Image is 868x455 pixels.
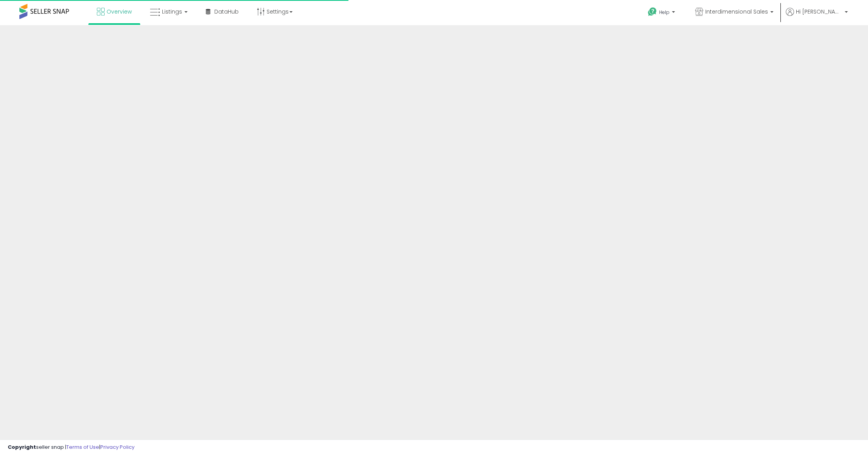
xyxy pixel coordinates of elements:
[659,9,670,16] span: Help
[796,8,842,16] span: Hi [PERSON_NAME]
[786,8,848,25] a: Hi [PERSON_NAME]
[648,7,657,17] i: Get Help
[107,8,132,16] span: Overview
[642,1,683,25] a: Help
[705,8,768,16] span: Interdimensional Sales
[214,8,239,16] span: DataHub
[162,8,182,16] span: Listings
